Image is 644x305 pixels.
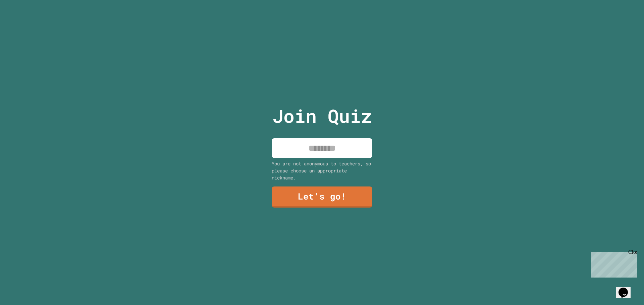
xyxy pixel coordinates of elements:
[272,160,372,181] div: You are not anonymous to teachers, so please choose an appropriate nickname.
[3,3,46,43] div: Chat with us now!Close
[272,102,372,130] p: Join Quiz
[272,186,372,208] a: Let's go!
[588,249,637,278] iframe: chat widget
[616,278,637,298] iframe: chat widget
